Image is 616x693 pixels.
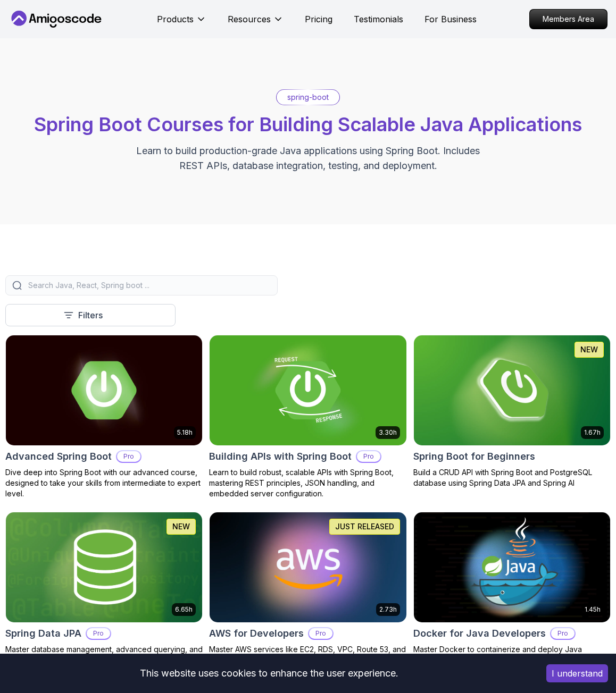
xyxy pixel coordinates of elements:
p: 5.18h [177,428,193,437]
p: Members Area [530,10,607,29]
a: Testimonials [354,13,403,26]
a: Pricing [305,13,332,26]
h2: Spring Data JPA [5,626,81,641]
a: Building APIs with Spring Boot card3.30hBuilding APIs with Spring BootProLearn to build robust, s... [209,335,406,499]
p: Learn to build production-grade Java applications using Spring Boot. Includes REST APIs, database... [129,143,487,173]
button: Accept cookies [546,664,608,682]
p: Dive deep into Spring Boot with our advanced course, designed to take your skills from intermedia... [5,467,203,499]
h2: Building APIs with Spring Boot [209,449,352,464]
a: Members Area [529,9,607,29]
img: Docker for Java Developers card [414,512,610,622]
p: Master database management, advanced querying, and expert data handling with ease [5,644,203,665]
p: 2.73h [379,605,397,614]
p: Resources [228,13,271,26]
p: 6.65h [175,605,193,614]
img: AWS for Developers card [210,512,406,622]
p: Build a CRUD API with Spring Boot and PostgreSQL database using Spring Data JPA and Spring AI [413,467,611,488]
button: Filters [5,304,176,326]
p: NEW [172,521,190,532]
img: Building APIs with Spring Boot card [210,335,406,445]
a: AWS for Developers card2.73hJUST RELEASEDAWS for DevelopersProMaster AWS services like EC2, RDS, ... [209,512,406,676]
h2: AWS for Developers [209,626,304,641]
p: spring-boot [287,92,329,103]
p: 1.45h [585,605,601,614]
p: Pro [309,628,332,639]
p: 3.30h [379,428,397,437]
p: 1.67h [584,428,601,437]
p: Pro [117,451,140,462]
span: Spring Boot Courses for Building Scalable Java Applications [34,113,582,136]
p: NEW [580,344,598,355]
p: Filters [78,309,103,322]
a: Spring Data JPA card6.65hNEWSpring Data JPAProMaster database management, advanced querying, and ... [5,512,203,665]
button: Resources [228,13,284,34]
img: Spring Boot for Beginners card [414,335,610,445]
p: Pro [87,628,110,639]
button: Products [157,13,206,34]
div: This website uses cookies to enhance the user experience. [8,662,530,685]
img: Advanced Spring Boot card [6,335,202,445]
input: Search Java, React, Spring boot ... [26,280,271,291]
a: Spring Boot for Beginners card1.67hNEWSpring Boot for BeginnersBuild a CRUD API with Spring Boot ... [413,335,611,488]
h2: Advanced Spring Boot [5,449,112,464]
p: Master AWS services like EC2, RDS, VPC, Route 53, and Docker to deploy and manage scalable cloud ... [209,644,406,676]
p: Pro [551,628,575,639]
h2: Docker for Java Developers [413,626,546,641]
img: Spring Data JPA card [6,512,202,622]
h2: Spring Boot for Beginners [413,449,535,464]
a: Docker for Java Developers card1.45hDocker for Java DevelopersProMaster Docker to containerize an... [413,512,611,676]
p: Products [157,13,194,26]
p: Pro [357,451,380,462]
p: JUST RELEASED [335,521,394,532]
a: For Business [424,13,477,26]
p: Learn to build robust, scalable APIs with Spring Boot, mastering REST principles, JSON handling, ... [209,467,406,499]
a: Advanced Spring Boot card5.18hAdvanced Spring BootProDive deep into Spring Boot with our advanced... [5,335,203,499]
p: Master Docker to containerize and deploy Java applications efficiently. From basics to advanced J... [413,644,611,676]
